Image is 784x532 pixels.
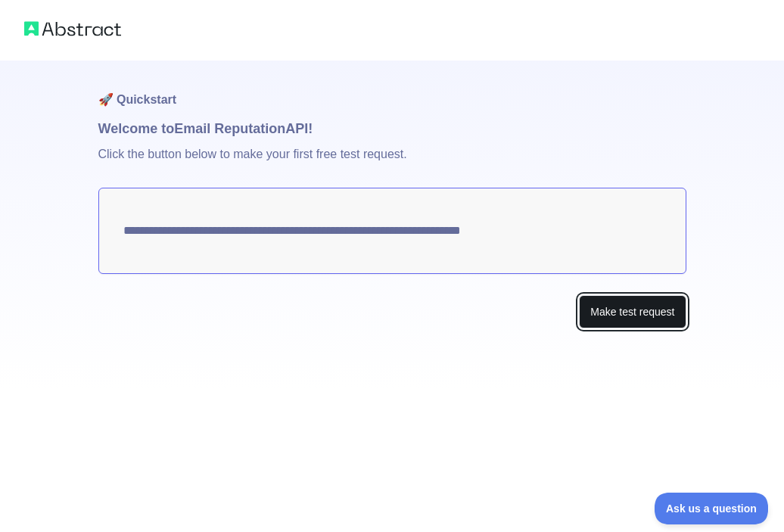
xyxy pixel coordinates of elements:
p: Click the button below to make your first free test request. [98,139,686,188]
h1: Welcome to Email Reputation API! [98,118,686,139]
h1: 🚀 Quickstart [98,61,686,118]
iframe: Toggle Customer Support [655,493,769,524]
button: Make test request [579,295,686,329]
img: Abstract logo [24,18,121,39]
